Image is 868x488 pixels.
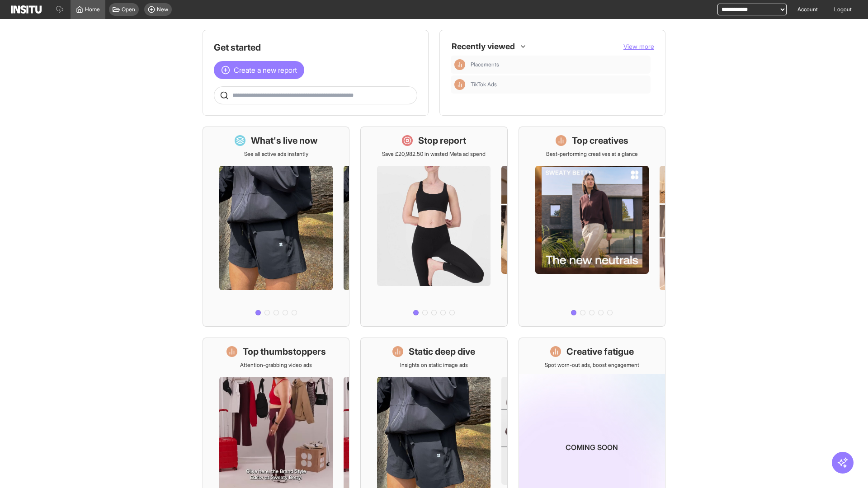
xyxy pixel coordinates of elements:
h1: Top creatives [572,134,628,147]
span: TikTok Ads [471,81,497,88]
img: Logo [11,5,42,14]
span: TikTok Ads [471,81,647,88]
span: View more [623,42,654,50]
h1: What's live now [251,134,318,147]
p: Save £20,982.50 in wasted Meta ad spend [382,150,486,158]
a: Stop reportSave £20,982.50 in wasted Meta ad spend [360,127,507,327]
span: Open [122,6,135,13]
a: Top creativesBest-performing creatives at a glance [519,127,665,327]
div: Insights [454,59,465,70]
span: New [157,6,168,13]
p: Insights on static image ads [400,361,468,369]
button: Create a new report [214,61,304,79]
span: Placements [471,61,499,68]
h1: Get started [214,41,417,54]
span: Placements [471,61,647,68]
button: View more [623,42,654,51]
p: See all active ads instantly [244,150,308,158]
div: Insights [454,79,465,90]
h1: Stop report [418,134,466,147]
span: Create a new report [234,65,297,75]
h1: Top thumbstoppers [243,345,326,358]
h1: Static deep dive [409,345,475,358]
p: Attention-grabbing video ads [240,361,312,369]
span: Home [85,6,100,13]
a: What's live nowSee all active ads instantly [203,127,349,327]
p: Best-performing creatives at a glance [546,150,638,158]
